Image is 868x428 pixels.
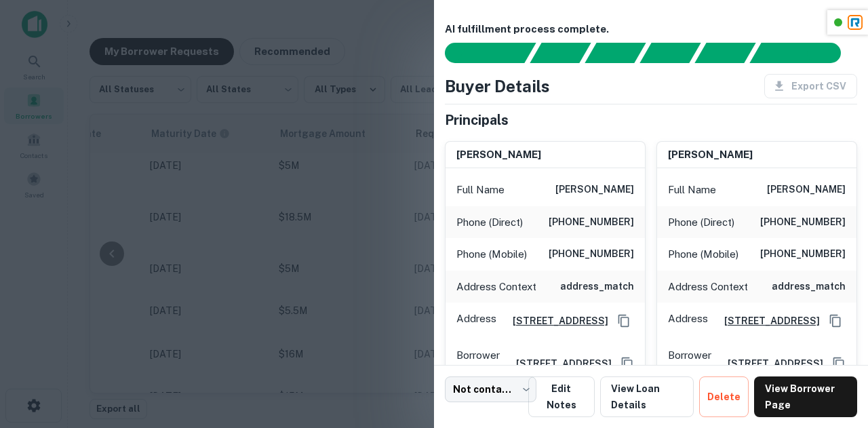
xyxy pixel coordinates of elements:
[445,22,857,37] h6: AI fulfillment process complete.
[754,376,857,417] a: View Borrower Page
[456,311,496,331] p: Address
[825,311,846,331] button: Copy Address
[456,182,505,198] p: Full Name
[668,214,734,231] p: Phone (Direct)
[668,311,708,331] p: Address
[505,356,612,371] a: [STREET_ADDRESS]
[668,279,748,295] p: Address Context
[456,279,536,295] p: Address Context
[800,319,868,385] iframe: Chat Widget
[456,246,527,262] p: Phone (Mobile)
[549,214,634,231] h6: [PHONE_NUMBER]
[528,376,594,417] button: Edit Notes
[668,347,711,379] p: Borrower Address
[668,246,738,262] p: Phone (Mobile)
[445,74,550,98] h4: Buyer Details
[767,182,846,198] h6: [PERSON_NAME]
[760,214,846,231] h6: [PHONE_NUMBER]
[760,246,846,262] h6: [PHONE_NUMBER]
[456,214,523,231] p: Phone (Direct)
[456,347,500,379] p: Borrower Address
[456,147,541,163] h6: [PERSON_NAME]
[530,43,591,63] div: Your request is received and processing...
[600,376,694,417] a: View Loan Details
[445,376,536,402] div: Not contacted
[668,182,716,198] p: Full Name
[713,313,820,328] a: [STREET_ADDRESS]
[614,311,634,331] button: Copy Address
[429,43,530,63] div: Sending borrower request to AI...
[717,356,823,371] a: [STREET_ADDRESS]
[445,110,509,130] h5: Principals
[750,43,857,63] div: AI fulfillment process complete.
[555,182,634,198] h6: [PERSON_NAME]
[639,43,701,63] div: Principals found, AI now looking for contact information...
[772,279,846,295] h6: address_match
[617,353,637,374] button: Copy Address
[560,279,634,295] h6: address_match
[668,147,753,163] h6: [PERSON_NAME]
[502,313,608,328] a: [STREET_ADDRESS]
[699,376,749,417] button: Delete
[585,43,646,63] div: Documents found, AI parsing details...
[549,246,634,262] h6: [PHONE_NUMBER]
[694,43,755,63] div: Principals found, still searching for contact information. This may take time...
